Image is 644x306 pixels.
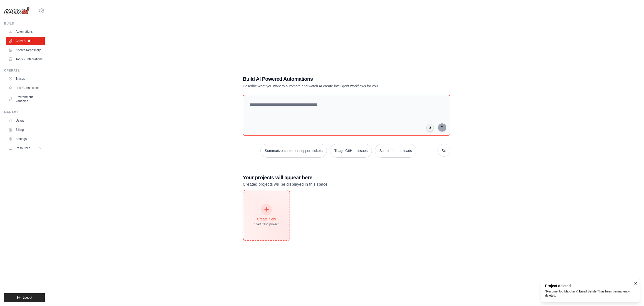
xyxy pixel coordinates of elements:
[243,75,415,83] h1: Build AI Powered Automations
[6,75,45,83] a: Traces
[6,135,45,143] a: Settings
[545,289,634,298] div: "Resume Job Matcher & Email Sender" has been permanently deleted.
[6,116,45,125] a: Usage
[6,55,45,63] a: Tools & Integrations
[254,222,279,226] div: Start fresh project
[23,296,32,300] span: Logout
[6,37,45,45] a: Crew Studio
[260,144,327,158] button: Summarize customer support tickets
[6,46,45,54] a: Agents Repository
[243,181,450,188] p: Created projects will be displayed in this space
[4,7,30,15] img: Logo
[4,21,45,26] div: Build
[6,93,45,105] a: Environment Variables
[243,174,450,181] h3: Your projects will appear here
[545,283,634,288] div: Project deleted
[438,144,450,157] button: Get new suggestions
[6,84,45,92] a: LLM Connections
[243,84,415,89] p: Describe what you want to automate and watch AI create intelligent workflows for you
[6,144,45,152] button: Resources
[6,126,45,134] a: Billing
[4,293,45,302] button: Logout
[6,28,45,36] a: Automations
[4,110,45,114] div: Manage
[426,124,434,132] button: Click to speak your automation idea
[4,68,45,73] div: Operate
[254,217,279,222] div: Create New
[16,146,30,150] span: Resources
[375,144,416,158] button: Score inbound leads
[330,144,372,158] button: Triage GitHub issues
